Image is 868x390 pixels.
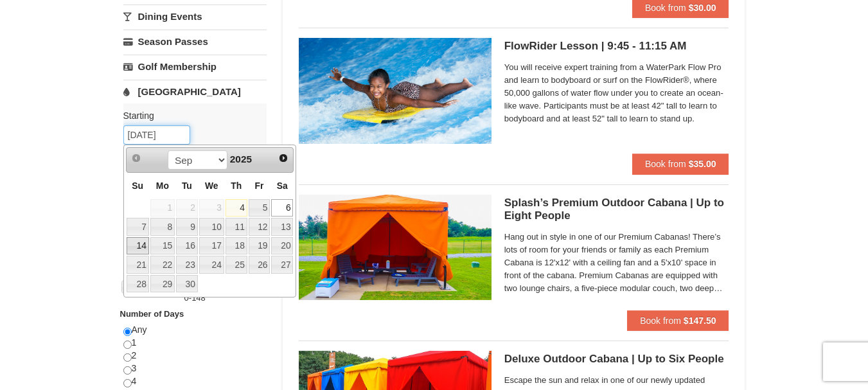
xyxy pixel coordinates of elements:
[132,181,143,191] span: Sunday
[131,153,141,163] span: Prev
[150,218,175,236] a: 8
[274,149,292,167] a: Next
[645,3,686,13] span: Book from
[176,218,198,236] a: 9
[123,4,267,28] a: Dining Events
[230,154,252,164] span: 2025
[689,3,716,13] strong: $30.00
[150,275,175,293] a: 29
[123,109,257,122] label: Starting
[199,256,224,274] a: 24
[120,309,184,319] strong: Number of Days
[123,30,267,53] a: Season Passes
[191,293,206,303] span: 148
[150,256,175,274] a: 22
[271,199,293,217] a: 6
[504,197,729,222] h5: Splash’s Premium Outdoor Cabana | Up to Eight People
[299,38,492,143] img: 6619917-216-363963c7.jpg
[127,275,149,293] a: 28
[123,292,267,305] label: -
[299,195,492,300] img: 6619917-1540-abbb9b77.jpg
[199,218,224,236] a: 10
[176,275,198,293] a: 30
[255,181,264,191] span: Friday
[127,218,149,236] a: 7
[640,315,681,326] span: Book from
[504,353,729,366] h5: Deluxe Outdoor Cabana | Up to Six People
[176,237,198,255] a: 16
[689,159,716,169] strong: $35.00
[123,80,267,103] a: [GEOGRAPHIC_DATA]
[127,237,149,255] a: 14
[127,256,149,274] a: 21
[249,199,270,217] a: 5
[504,231,729,295] span: Hang out in style in one of our Premium Cabanas! There’s lots of room for your friends or family ...
[184,293,189,303] span: 0
[123,55,267,78] a: Golf Membership
[504,40,729,53] h5: FlowRider Lesson | 9:45 - 11:15 AM
[627,310,729,331] button: Book from $147.50
[271,256,293,274] a: 27
[150,199,175,217] span: 1
[249,218,270,236] a: 12
[226,256,247,274] a: 25
[249,237,270,255] a: 19
[684,315,716,326] strong: $147.50
[176,256,198,274] a: 23
[278,153,288,163] span: Next
[231,181,242,191] span: Thursday
[205,181,218,191] span: Wednesday
[182,181,192,191] span: Tuesday
[645,159,686,169] span: Book from
[150,237,175,255] a: 15
[504,61,729,125] span: You will receive expert training from a WaterPark Flow Pro and learn to bodyboard or surf on the ...
[271,237,293,255] a: 20
[128,149,146,167] a: Prev
[226,237,247,255] a: 18
[226,218,247,236] a: 11
[156,181,169,191] span: Monday
[271,218,293,236] a: 13
[199,199,224,217] span: 3
[199,237,224,255] a: 17
[249,256,270,274] a: 26
[226,199,247,217] a: 4
[176,199,198,217] span: 2
[632,154,729,174] button: Book from $35.00
[277,181,288,191] span: Saturday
